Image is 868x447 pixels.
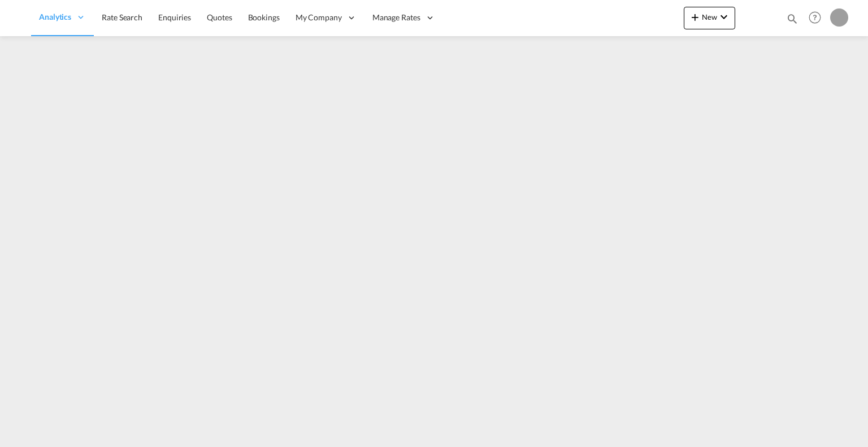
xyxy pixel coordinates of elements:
[688,10,702,24] md-icon: icon-plus 400-fg
[248,12,280,22] span: Bookings
[786,12,798,29] div: icon-magnify
[158,12,191,22] span: Enquiries
[717,10,731,24] md-icon: icon-chevron-down
[688,12,731,21] span: New
[296,12,342,23] span: My Company
[39,11,71,23] span: Analytics
[684,7,735,29] button: icon-plus 400-fgNewicon-chevron-down
[786,12,798,25] md-icon: icon-magnify
[207,12,232,22] span: Quotes
[805,8,824,27] span: Help
[372,12,420,23] span: Manage Rates
[102,12,142,22] span: Rate Search
[805,8,830,28] div: Help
